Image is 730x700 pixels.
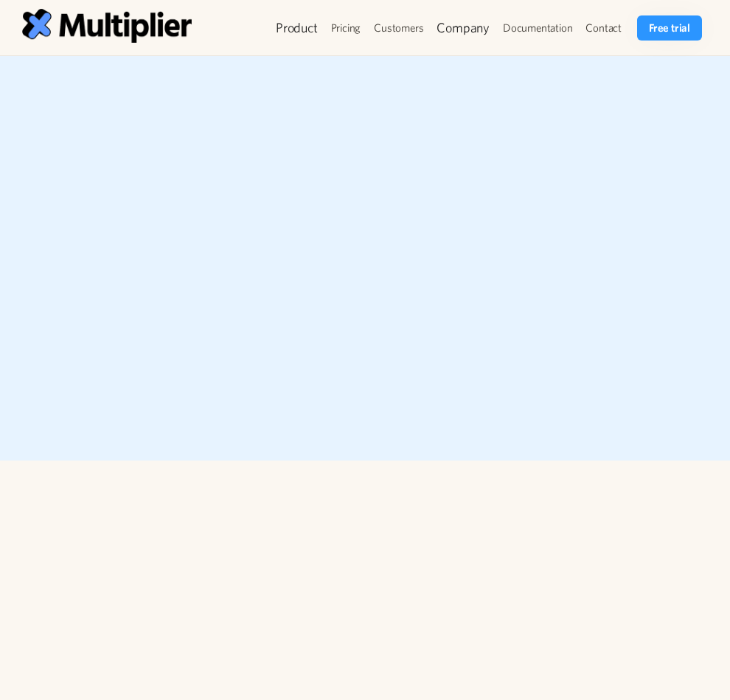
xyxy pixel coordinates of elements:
[367,15,430,41] a: Customers
[579,15,628,41] a: Contact
[324,15,368,41] a: Pricing
[276,19,318,37] div: Product
[437,19,490,37] div: Company
[637,15,702,41] a: Free trial
[496,15,579,41] a: Documentation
